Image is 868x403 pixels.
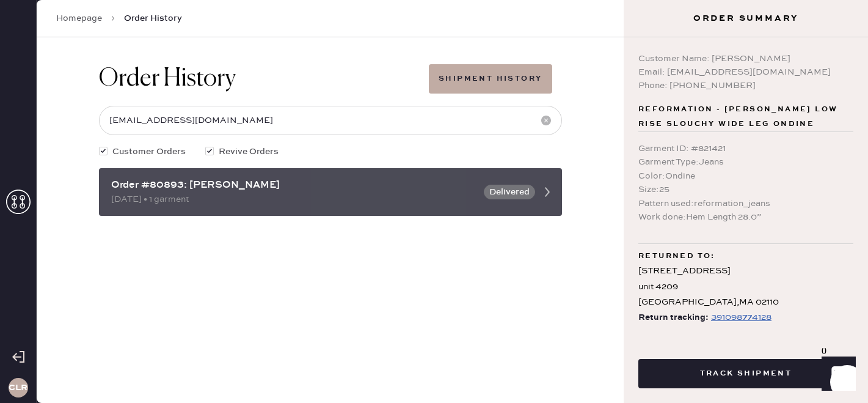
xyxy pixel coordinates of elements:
th: QTY [784,199,826,215]
span: Reformation - [PERSON_NAME] Low Rise Slouchy Wide Leg Ondine [638,102,853,131]
td: 912161 [39,215,106,231]
div: Customer information [39,122,826,136]
button: Shipment History [429,64,552,94]
div: [STREET_ADDRESS] unit 4209 [GEOGRAPHIC_DATA] , MA 02110 [638,264,853,310]
a: Homepage [56,12,102,24]
div: Garment ID : # 821421 [638,142,853,155]
h3: CLR [9,383,27,392]
h3: Order Summary [624,12,868,24]
div: Color : Ondine [638,169,853,183]
span: Returned to: [638,249,715,264]
div: Work done : Hem Length 28.0” [638,210,853,224]
div: Packing list [39,74,826,89]
div: Garment Type : Jeans [638,155,853,169]
iframe: Front Chat [810,348,863,401]
td: Basic Sleeved Dress - Reformation - [PERSON_NAME] Dress Fig Jam - Size: 6 [106,215,784,231]
span: Return tracking: [638,310,709,325]
div: Customer Name: [PERSON_NAME] [638,52,853,65]
th: Description [106,199,784,215]
a: Track Shipment [638,367,853,379]
div: Pattern used : reformation_jeans [638,197,853,210]
div: [DATE] • 1 garment [111,193,476,206]
a: 391098774128 [709,310,771,325]
button: Delivered [484,185,535,199]
span: Order History [124,12,182,24]
div: # 88686 [PERSON_NAME] [PERSON_NAME] [EMAIL_ADDRESS][DOMAIN_NAME] [39,136,826,180]
th: ID [39,199,106,215]
button: Track Shipment [638,359,853,388]
div: Email: [EMAIL_ADDRESS][DOMAIN_NAME] [638,65,853,79]
div: Order # 81808 [39,89,826,103]
span: Customer Orders [112,145,186,158]
span: Revive Orders [219,145,279,158]
div: https://www.fedex.com/apps/fedextrack/?tracknumbers=391098774128&cntry_code=US [711,310,771,325]
h1: Order History [99,64,236,94]
div: Size : 25 [638,183,853,196]
td: 1 [784,215,826,231]
div: Phone: [PHONE_NUMBER] [638,79,853,92]
input: Search by order number, customer name, email or phone number [99,106,562,135]
div: Order #80893: [PERSON_NAME] [111,178,476,193]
